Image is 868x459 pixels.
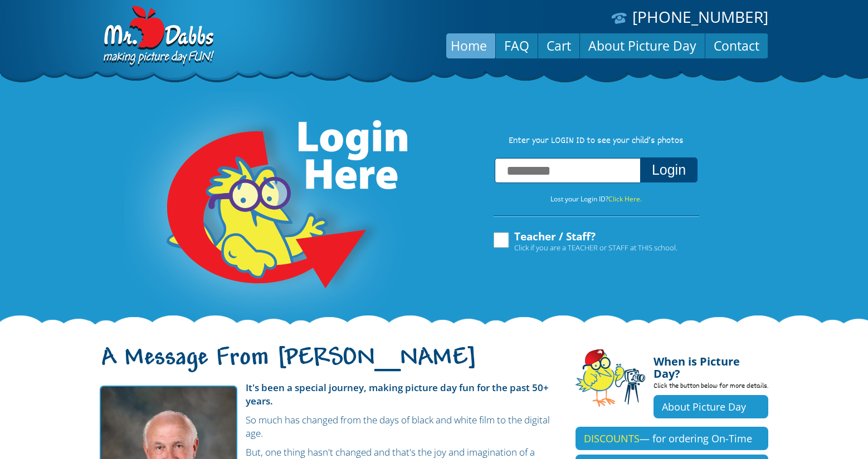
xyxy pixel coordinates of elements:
a: Cart [538,32,579,59]
p: So much has changed from the days of black and white film to the digital age. [100,413,559,440]
h4: When is Picture Day? [654,349,768,380]
img: Dabbs Company [100,6,216,68]
a: FAQ [496,32,538,59]
p: Click the button below for more details. [654,380,768,395]
span: DISCOUNTS [584,432,640,445]
img: Login Here [124,92,409,325]
label: Teacher / Staff? [492,231,677,252]
strong: It's been a special journey, making picture day fun for the past 50+ years. [246,381,549,407]
p: Enter your LOGIN ID to see your child’s photos [482,135,710,147]
a: DISCOUNTS— for ordering On-Time [576,427,768,450]
a: [PHONE_NUMBER] [632,6,768,27]
a: Click Here. [608,194,642,204]
a: About Picture Day [580,32,705,59]
button: Login [640,157,698,182]
a: Contact [705,32,768,59]
p: Lost your Login ID? [482,193,710,205]
h1: A Message From [PERSON_NAME] [100,353,559,377]
a: Home [442,32,495,59]
span: Click if you are a TEACHER or STAFF at THIS school. [514,242,677,253]
a: About Picture Day [654,395,768,418]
